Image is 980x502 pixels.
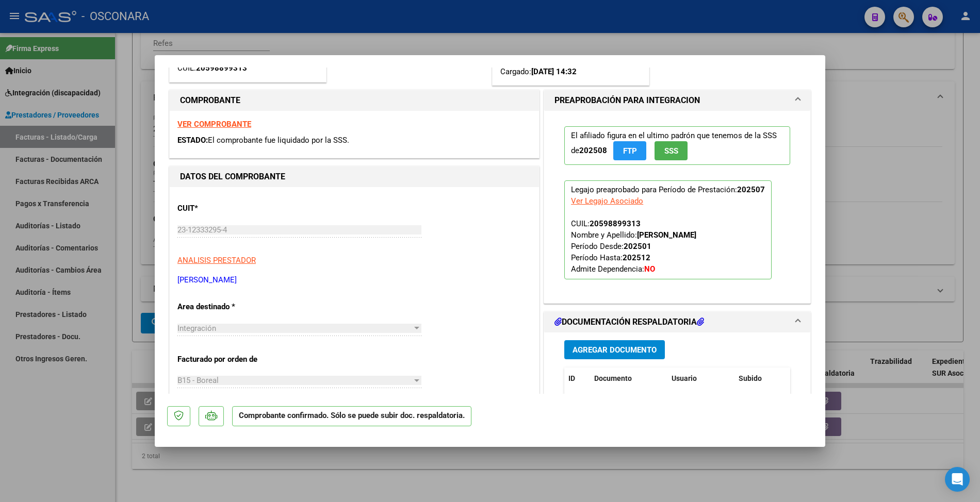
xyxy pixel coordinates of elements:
[177,136,208,145] span: ESTADO:
[624,242,651,251] strong: 202501
[208,136,349,145] span: El comprobante fue liquidado por la SSS.
[623,253,650,262] strong: 202512
[568,374,575,382] span: ID
[531,67,577,76] strong: [DATE] 14:32
[655,141,688,160] button: SSS
[734,367,786,390] datatable-header-cell: Subido
[564,180,772,279] p: Legajo preaprobado para Período de Prestación:
[544,312,810,332] mat-expansion-panel-header: DOCUMENTACIÓN RESPALDATORIA
[564,126,790,165] p: El afiliado figura en el ultimo padrón que tenemos de la SSS de
[177,301,284,313] p: Area destinado *
[177,120,251,129] a: VER COMPROBANTE
[737,185,765,194] strong: 202507
[564,340,665,359] button: Agregar Documento
[590,218,641,229] div: 20598899313
[564,367,590,390] datatable-header-cell: ID
[590,367,667,390] datatable-header-cell: Documento
[544,90,810,111] mat-expansion-panel-header: PREAPROBACIÓN PARA INTEGRACION
[177,354,284,365] p: Facturado por orden de
[613,141,646,160] button: FTP
[180,95,240,105] strong: COMPROBANTE
[571,219,696,274] span: CUIL: Nombre y Apellido: Período Desde: Período Hasta: Admite Dependencia:
[177,274,531,286] p: [PERSON_NAME]
[644,264,655,274] strong: NO
[667,367,734,390] datatable-header-cell: Usuario
[177,256,256,265] span: ANALISIS PRESTADOR
[554,316,704,328] h1: DOCUMENTACIÓN RESPALDATORIA
[637,230,696,240] strong: [PERSON_NAME]
[544,111,810,303] div: PREAPROBACIÓN PARA INTEGRACION
[554,94,700,107] h1: PREAPROBACIÓN PARA INTEGRACION
[232,406,471,426] p: Comprobante confirmado. Sólo se puede subir doc. respaldatoria.
[196,62,247,74] div: 20598899313
[945,467,970,492] div: Open Intercom Messenger
[672,374,697,382] span: Usuario
[177,203,284,214] p: CUIT
[177,376,219,385] span: B15 - Boreal
[180,172,285,181] strong: DATOS DEL COMPROBANTE
[739,374,762,382] span: Subido
[571,195,643,207] div: Ver Legajo Asociado
[573,345,657,355] span: Agregar Documento
[594,374,632,382] span: Documento
[623,146,637,156] span: FTP
[579,146,607,155] strong: 202508
[177,324,216,333] span: Integración
[664,146,678,156] span: SSS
